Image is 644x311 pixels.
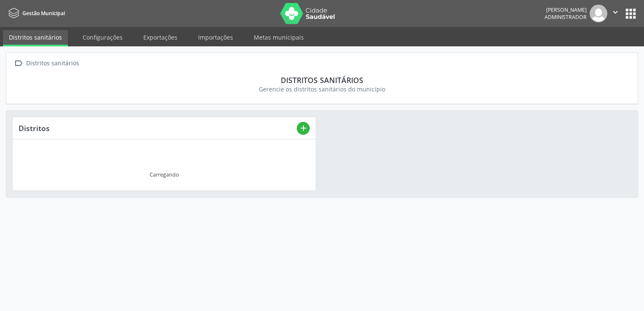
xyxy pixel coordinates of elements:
a: Configurações [77,30,129,45]
div: Distritos sanitários [24,57,80,70]
span: Gestão Municipal [22,10,65,17]
div: Carregando [150,171,179,178]
div: Distritos sanitários [18,75,626,85]
button:  [607,5,623,22]
div: Distritos [19,123,297,133]
img: img [590,5,607,22]
div: Gerencie os distritos sanitários do município [18,85,626,94]
a: Metas municipais [248,30,310,45]
i: add [299,123,308,133]
a:  Distritos sanitários [12,57,80,70]
a: Distritos sanitários [3,30,68,46]
span: Administrador [545,13,587,21]
a: Importações [192,30,239,45]
i:  [12,57,24,70]
button: apps [623,6,638,21]
i:  [611,8,620,17]
a: Gestão Municipal [6,6,65,20]
button: add [297,122,310,135]
a: Exportações [137,30,183,45]
div: [PERSON_NAME] [545,6,587,13]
